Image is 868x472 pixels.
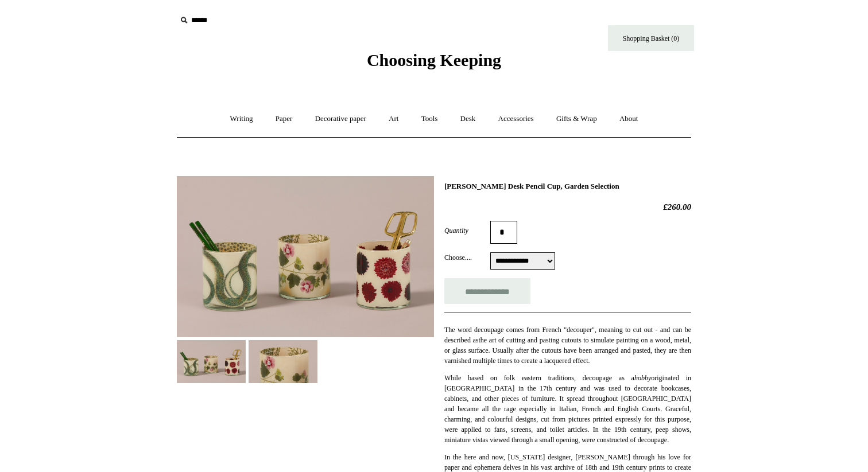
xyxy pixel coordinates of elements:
span: the art of cutting and pasting cutouts to simulate painting on a wood, metal, or glass surface. U... [444,336,691,365]
a: Desk [450,104,486,134]
a: Shopping Basket (0) [608,25,694,51]
a: Gifts & Wrap [546,104,607,134]
a: Choosing Keeping [367,60,501,68]
img: John Derian Desk Pencil Cup, Garden Selection [177,340,246,383]
em: hobby [634,374,651,382]
a: Tools [411,104,448,134]
h1: [PERSON_NAME] Desk Pencil Cup, Garden Selection [444,182,691,191]
span: . It spread throughout [GEOGRAPHIC_DATA] and became all the rage especially in Italian, French an... [444,395,691,444]
img: John Derian Desk Pencil Cup, Garden Selection [177,176,434,337]
a: Paper [265,104,303,134]
label: Quantity [444,225,490,236]
h2: £260.00 [444,202,691,212]
span: Choosing Keeping [367,50,501,69]
a: About [609,104,649,134]
a: Art [378,104,409,134]
a: Accessories [488,104,544,134]
label: Choose.... [444,252,490,263]
span: The word decoupage comes from French "decouper", meaning to cut out - and can be described as [444,326,691,344]
a: Writing [220,104,263,134]
a: Decorative paper [305,104,377,134]
img: John Derian Desk Pencil Cup, Garden Selection [249,340,317,383]
span: While based on folk eastern traditions, decoupage as a originated in [GEOGRAPHIC_DATA] in the 17t... [444,374,691,403]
